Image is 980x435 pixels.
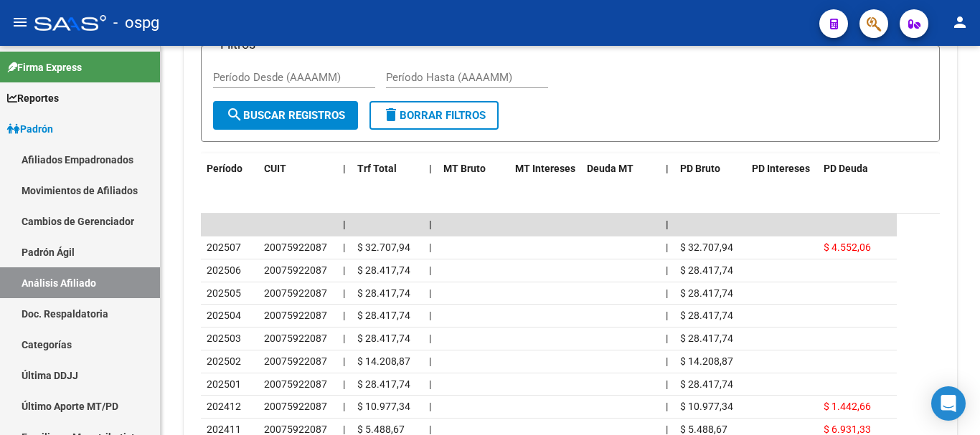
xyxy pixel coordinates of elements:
datatable-header-cell: MT Intereses [509,153,581,184]
span: | [343,163,346,174]
span: Deuda MT [587,163,633,174]
span: $ 28.417,74 [357,264,410,276]
span: | [666,424,668,435]
span: | [666,355,668,367]
span: | [343,219,346,230]
span: CUIT [264,163,286,174]
datatable-header-cell: Período [201,153,258,184]
span: 20075922087 [264,310,327,321]
datatable-header-cell: Trf Total [352,153,423,184]
span: $ 32.707,94 [357,242,410,253]
span: $ 28.417,74 [357,310,410,321]
span: | [343,264,345,276]
span: 20075922087 [264,242,327,253]
datatable-header-cell: MT Bruto [438,153,509,184]
span: | [666,287,668,299]
span: Trf Total [357,163,397,174]
span: | [429,378,431,390]
span: | [429,219,432,230]
span: | [343,333,345,344]
span: 202505 [207,287,241,299]
mat-icon: search [226,106,243,123]
span: $ 10.977,34 [680,401,733,412]
span: $ 28.417,74 [357,287,410,299]
datatable-header-cell: CUIT [258,153,337,184]
span: $ 5.488,67 [680,424,727,435]
datatable-header-cell: | [337,153,352,184]
mat-icon: menu [11,14,29,31]
span: Borrar Filtros [382,109,486,122]
span: | [429,355,431,367]
span: $ 6.931,33 [824,424,871,435]
mat-icon: person [951,14,969,31]
span: 20075922087 [264,401,327,412]
span: MT Bruto [443,163,486,174]
datatable-header-cell: PD Deuda [818,153,897,184]
datatable-header-cell: PD Intereses [746,153,818,184]
span: | [666,242,668,253]
span: | [343,287,345,299]
span: PD Bruto [680,163,720,174]
span: Período [207,163,242,174]
span: $ 5.488,67 [357,424,405,435]
span: | [429,424,431,435]
span: | [429,242,431,253]
span: | [666,333,668,344]
span: 202507 [207,242,241,253]
span: $ 28.417,74 [680,264,733,276]
span: | [429,264,431,276]
span: 20075922087 [264,287,327,299]
span: 20075922087 [264,333,327,344]
span: | [666,163,669,174]
span: | [429,401,431,412]
span: | [666,219,669,230]
span: | [429,310,431,321]
span: 202412 [207,401,241,412]
span: | [429,287,431,299]
span: 20075922087 [264,355,327,367]
span: PD Deuda [824,163,868,174]
span: 20075922087 [264,264,327,276]
span: | [343,378,345,390]
span: 20075922087 [264,378,327,390]
span: Firma Express [7,59,82,75]
span: 202503 [207,333,241,344]
span: 202506 [207,264,241,276]
span: Reportes [7,90,59,106]
span: $ 10.977,34 [357,401,410,412]
span: | [343,401,345,412]
span: $ 28.417,74 [680,287,733,299]
span: | [666,378,668,390]
mat-icon: delete [382,106,400,123]
span: 202411 [207,424,241,435]
datatable-header-cell: Deuda MT [581,153,660,184]
span: $ 28.417,74 [680,310,733,321]
span: $ 14.208,87 [357,355,410,367]
span: | [343,355,345,367]
span: MT Intereses [515,163,575,174]
datatable-header-cell: | [660,153,674,184]
span: $ 32.707,94 [680,242,733,253]
span: 202502 [207,355,241,367]
button: Borrar Filtros [369,101,499,130]
span: | [343,424,345,435]
span: Buscar Registros [226,109,345,122]
span: | [429,333,431,344]
span: $ 28.417,74 [357,378,410,390]
span: 202501 [207,378,241,390]
span: - ospg [113,7,159,39]
span: $ 28.417,74 [357,333,410,344]
span: 202504 [207,310,241,321]
span: 20075922087 [264,424,327,435]
datatable-header-cell: | [423,153,438,184]
div: Open Intercom Messenger [931,386,966,421]
span: | [666,310,668,321]
span: | [343,242,345,253]
span: Padrón [7,121,53,137]
span: $ 14.208,87 [680,355,733,367]
span: $ 4.552,06 [824,242,871,253]
span: $ 1.442,66 [824,401,871,412]
span: | [429,163,432,174]
span: $ 28.417,74 [680,333,733,344]
span: | [666,264,668,276]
